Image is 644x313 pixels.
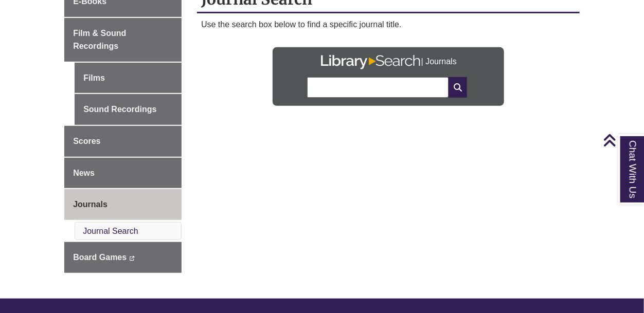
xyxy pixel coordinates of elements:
span: Board Games [73,253,127,262]
a: Film & Sound Recordings [64,18,182,62]
a: Journal Search [83,227,138,235]
img: Library Search Logo [320,55,421,70]
a: Films [75,63,182,94]
a: Scores [64,126,182,157]
a: Sound Recordings [75,94,182,125]
p: | Journals [421,51,457,68]
a: Board Games [64,242,182,273]
span: Journals [73,200,108,209]
span: News [73,169,95,177]
span: Film & Sound Recordings [73,29,126,51]
span: Scores [73,137,100,145]
p: Use the search box below to find a specific journal title. [201,19,576,31]
a: Back to Top [603,133,641,147]
i: This link opens in a new window [129,256,135,261]
a: Journals [64,189,182,220]
a: News [64,158,182,189]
